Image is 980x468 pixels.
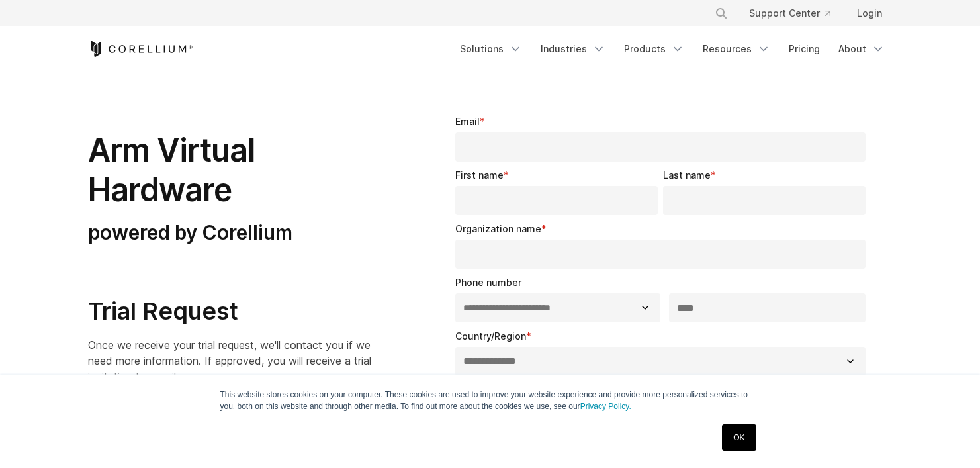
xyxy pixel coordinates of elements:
[88,130,376,210] h1: Arm Virtual Hardware
[695,37,778,61] a: Resources
[220,389,760,412] p: This website stores cookies on your computer. These cookies are used to improve your website expe...
[455,169,504,181] span: First name
[580,402,631,411] a: Privacy Policy.
[616,37,692,61] a: Products
[88,220,376,246] h3: powered by Corellium
[722,424,756,451] a: OK
[455,277,521,288] span: Phone number
[455,116,480,127] span: Email
[88,338,371,383] span: Once we receive your trial request, we'll contact you if we need more information. If approved, y...
[663,169,711,181] span: Last name
[709,1,733,25] button: Search
[781,37,828,61] a: Pricing
[533,37,613,61] a: Industries
[452,37,893,61] div: Navigation Menu
[455,330,526,342] span: Country/Region
[452,37,530,61] a: Solutions
[846,1,893,25] a: Login
[88,297,376,326] h2: Trial Request
[455,223,541,234] span: Organization name
[830,37,893,61] a: About
[738,1,841,25] a: Support Center
[699,1,893,25] div: Navigation Menu
[88,41,193,57] a: Corellium Home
